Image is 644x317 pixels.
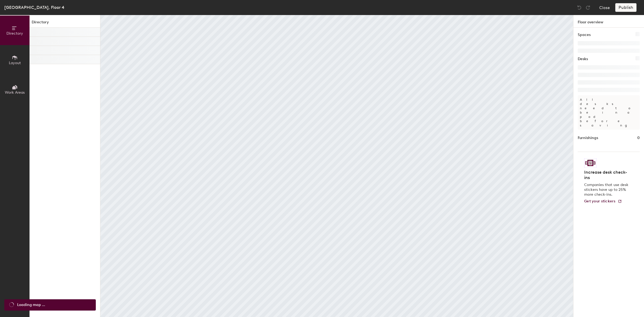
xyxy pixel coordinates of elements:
[578,135,598,141] h1: Furnishings
[17,302,45,308] span: Loading map ...
[584,199,622,204] a: Get your stickers
[578,56,588,62] h1: Desks
[578,95,640,130] p: All desks need to be in a pod before saving
[584,199,616,203] span: Get your stickers
[585,5,591,10] img: Redo
[599,3,610,12] button: Close
[573,15,644,28] h1: Floor overview
[584,158,597,167] img: Sticker logo
[9,61,21,65] span: Layout
[5,90,25,95] span: Work Areas
[584,183,630,197] p: Companies that use desk stickers have up to 25% more check-ins.
[577,5,582,10] img: Undo
[637,135,640,141] h1: 0
[30,19,100,28] h1: Directory
[4,4,64,11] div: [GEOGRAPHIC_DATA], Floor 4
[6,31,23,36] span: Directory
[584,170,630,180] h4: Increase desk check-ins
[100,15,573,317] canvas: Map
[578,32,591,38] h1: Spaces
